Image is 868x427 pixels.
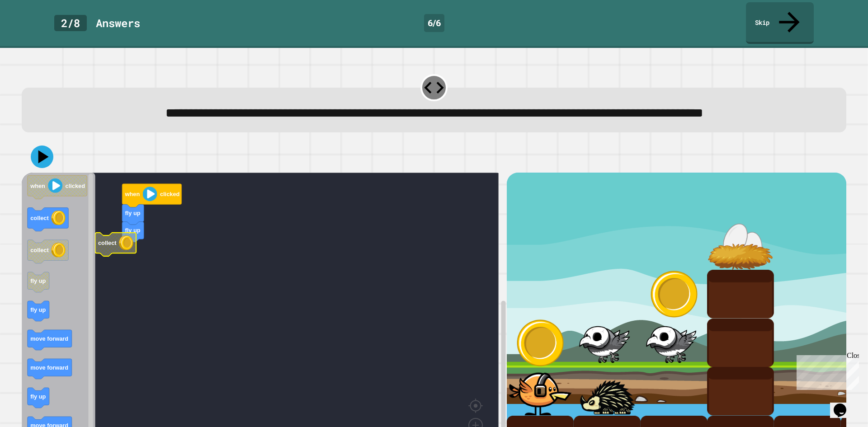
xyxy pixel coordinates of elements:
div: 2 / 8 [54,15,87,31]
text: collect [30,247,49,253]
text: clicked [66,183,85,189]
text: collect [98,239,117,246]
text: fly up [30,306,46,313]
text: fly up [125,210,141,216]
text: fly up [30,393,46,400]
div: 6 / 6 [424,14,444,32]
text: clicked [160,191,179,197]
text: when [30,183,45,189]
text: move forward [30,335,68,342]
text: collect [30,215,49,221]
text: fly up [30,277,46,284]
iframe: chat widget [830,391,859,418]
text: move forward [30,364,68,371]
text: when [125,191,140,197]
a: Skip [746,2,814,44]
text: fly up [125,227,141,234]
div: Answer s [96,15,140,31]
div: Chat with us now!Close [4,4,62,57]
iframe: chat widget [793,352,859,390]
